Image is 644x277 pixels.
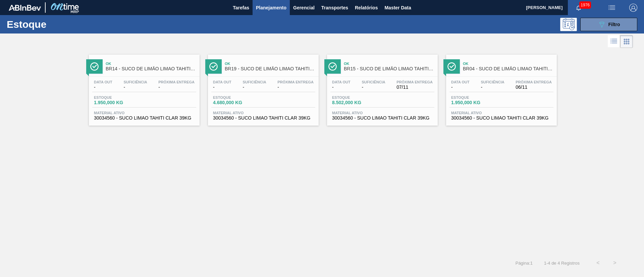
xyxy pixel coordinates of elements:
span: Próxima Entrega [158,80,195,84]
span: 1.950,000 KG [94,100,141,105]
button: < [590,255,606,271]
span: Suficiência [362,80,385,84]
span: Master Data [384,4,411,12]
span: Material ativo [213,111,314,115]
div: Visão em Lista [608,35,620,48]
span: Relatórios [355,4,378,12]
span: - [451,85,470,90]
span: BR04 - SUCO DE LIMÃO LIMAO TAHITI CLAR [463,66,553,71]
span: BR14 - SUCO DE LIMÃO LIMAO TAHITI CLAR [106,66,196,71]
h1: Estoque [7,20,107,28]
span: - [277,85,314,90]
img: userActions [608,4,616,12]
span: 06/11 [516,85,552,90]
span: Estoque [451,95,498,99]
span: 30034560 - SUCO LIMAO TAHITI CLAR 39KG [332,116,433,121]
span: - [123,85,147,90]
span: Ok [225,62,315,66]
div: Pogramando: nenhum usuário selecionado [560,18,577,31]
span: - [158,85,195,90]
span: Data out [451,80,470,84]
span: Material ativo [332,111,433,115]
span: Filtro [608,22,620,27]
span: Estoque [332,95,379,99]
span: Suficiência [243,80,266,84]
img: TNhmsLtSVTkK8tSr43FrP2fwEKptu5GPRR3wAAAABJRU5ErkJggg== [9,5,41,11]
span: 30034560 - SUCO LIMAO TAHITI CLAR 39KG [94,116,195,121]
span: 1 - 4 de 4 Registros [543,261,580,266]
span: BR15 - SUCO DE LIMÃO LIMAO TAHITI CLAR [344,66,434,71]
img: Ícone [209,62,218,71]
span: 8.502,000 KG [332,100,379,105]
span: Próxima Entrega [396,80,433,84]
span: Próxima Entrega [277,80,314,84]
span: Próxima Entrega [516,80,552,84]
a: ÍconeOkBR15 - SUCO DE LIMÃO LIMAO TAHITI CLARData out-Suficiência-Próxima Entrega07/11Estoque8.50... [322,50,441,126]
span: Data out [332,80,351,84]
span: 1976 [579,1,591,9]
span: 07/11 [396,85,433,90]
img: Ícone [328,62,337,71]
div: Visão em Cards [620,35,633,48]
button: Notificações [568,3,589,12]
span: Estoque [213,95,260,99]
span: Tarefas [233,4,249,12]
span: 1.950,000 KG [451,100,498,105]
img: Ícone [447,62,456,71]
img: Ícone [90,62,99,71]
span: 4.680,000 KG [213,100,260,105]
span: - [94,85,112,90]
span: Ok [344,62,434,66]
a: ÍconeOkBR14 - SUCO DE LIMÃO LIMAO TAHITI CLARData out-Suficiência-Próxima Entrega-Estoque1.950,00... [84,50,203,126]
span: Ok [463,62,553,66]
span: Suficiência [481,80,504,84]
span: - [332,85,351,90]
span: Página : 1 [516,261,533,266]
span: Material ativo [451,111,552,115]
span: - [362,85,385,90]
span: BR19 - SUCO DE LIMÃO LIMAO TAHITI CLAR [225,66,315,71]
span: Planejamento [256,4,286,12]
span: 30034560 - SUCO LIMAO TAHITI CLAR 39KG [451,116,552,121]
img: Logout [629,4,637,12]
span: - [481,85,504,90]
span: Data out [94,80,112,84]
button: > [606,255,623,271]
span: Estoque [94,95,141,99]
span: Suficiência [123,80,147,84]
span: Data out [213,80,231,84]
span: Gerencial [293,4,315,12]
span: Material ativo [94,111,195,115]
span: 30034560 - SUCO LIMAO TAHITI CLAR 39KG [213,116,314,121]
span: - [213,85,231,90]
span: - [243,85,266,90]
a: ÍconeOkBR04 - SUCO DE LIMÃO LIMAO TAHITI CLARData out-Suficiência-Próxima Entrega06/11Estoque1.95... [441,50,560,126]
a: ÍconeOkBR19 - SUCO DE LIMÃO LIMAO TAHITI CLARData out-Suficiência-Próxima Entrega-Estoque4.680,00... [203,50,322,126]
span: Transportes [321,4,348,12]
button: Filtro [580,18,637,31]
span: Ok [106,62,196,66]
